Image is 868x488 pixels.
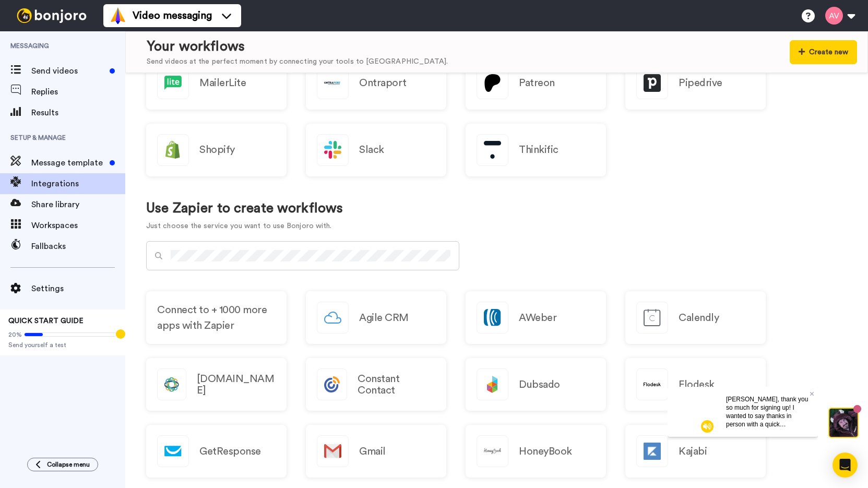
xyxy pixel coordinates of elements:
[679,77,722,89] h2: Pipedrive
[31,86,125,98] span: Replies
[31,65,105,77] span: Send videos
[158,436,188,467] img: logo_getresponse.svg
[477,302,508,333] img: logo_aweber.svg
[31,282,125,295] span: Settings
[116,329,125,339] div: Tooltip anchor
[147,37,448,56] div: Your workflows
[637,68,668,99] img: logo_pipedrive.png
[359,312,409,324] h2: Agile CRM
[31,106,125,119] span: Results
[317,436,348,467] img: logo_gmail.svg
[158,369,186,400] img: logo_closecom.svg
[199,77,246,89] h2: MailerLite
[199,144,235,156] h2: Shopify
[625,291,766,344] a: Calendly
[27,458,98,471] button: Collapse menu
[519,312,556,324] h2: AWeber
[477,68,508,99] img: logo_patreon.svg
[33,33,46,46] img: mute-white.svg
[637,302,668,333] img: logo_calendly.svg
[358,373,435,396] h2: Constant Contact
[306,291,446,344] a: Agile CRM
[519,446,572,457] h2: HoneyBook
[146,124,287,176] a: Shopify
[146,291,287,344] a: Connect to + 1000 more apps with Zapier
[477,369,508,400] img: logo_dubsado.svg
[146,201,343,216] h1: Use Zapier to create workflows
[679,312,719,324] h2: Calendly
[466,425,606,478] a: HoneyBook
[31,219,125,232] span: Workspaces
[199,446,261,457] h2: GetResponse
[317,68,348,99] img: logo_ontraport.svg
[158,68,188,99] img: logo_mailerlite.svg
[833,453,858,478] div: Open Intercom Messenger
[790,40,857,64] button: Create new
[197,373,276,396] h2: [DOMAIN_NAME]
[31,198,125,211] span: Share library
[679,446,707,457] h2: Kajabi
[359,77,407,89] h2: Ontraport
[8,330,22,339] span: 20%
[637,369,668,400] img: logo_flodesk.svg
[146,425,287,478] a: GetResponse
[466,124,606,176] a: Thinkific
[306,124,446,176] a: Slack
[477,436,508,467] img: logo_honeybook.svg
[146,221,343,232] p: Just choose the service you want to use Bonjoro with.
[1,2,29,30] img: c638375f-eacb-431c-9714-bd8d08f708a7-1584310529.jpg
[519,77,555,89] h2: Patreon
[58,9,140,116] span: [PERSON_NAME], thank you so much for signing up! I wanted to say thanks in person with a quick pe...
[306,57,446,110] a: Ontraport
[157,302,276,334] span: Connect to + 1000 more apps with Zapier
[31,157,105,169] span: Message template
[637,436,668,467] img: logo_kajabi.svg
[625,358,766,411] a: Flodesk
[306,425,446,478] a: Gmail
[31,177,125,190] span: Integrations
[359,144,384,156] h2: Slack
[466,57,606,110] a: Patreon
[625,57,766,110] a: Pipedrive
[133,8,212,23] span: Video messaging
[477,135,508,165] img: logo_thinkific.svg
[317,369,347,400] img: logo_constant_contact.svg
[317,135,348,165] img: logo_slack.svg
[147,56,448,67] div: Send videos at the perfect moment by connecting your tools to [GEOGRAPHIC_DATA].
[8,317,84,325] span: QUICK START GUIDE
[110,7,126,24] img: vm-color.svg
[679,379,715,390] h2: Flodesk
[359,446,386,457] h2: Gmail
[146,57,287,110] a: MailerLite
[13,8,91,23] img: bj-logo-header-white.svg
[306,358,446,411] a: Constant Contact
[47,460,90,469] span: Collapse menu
[146,358,287,411] a: [DOMAIN_NAME]
[8,341,117,349] span: Send yourself a test
[158,135,188,165] img: logo_shopify.svg
[519,379,560,390] h2: Dubsado
[466,291,606,344] a: AWeber
[31,240,125,253] span: Fallbacks
[519,144,558,156] h2: Thinkific
[317,302,348,333] img: logo_agile_crm.svg
[625,425,766,478] a: Kajabi
[466,358,606,411] a: Dubsado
